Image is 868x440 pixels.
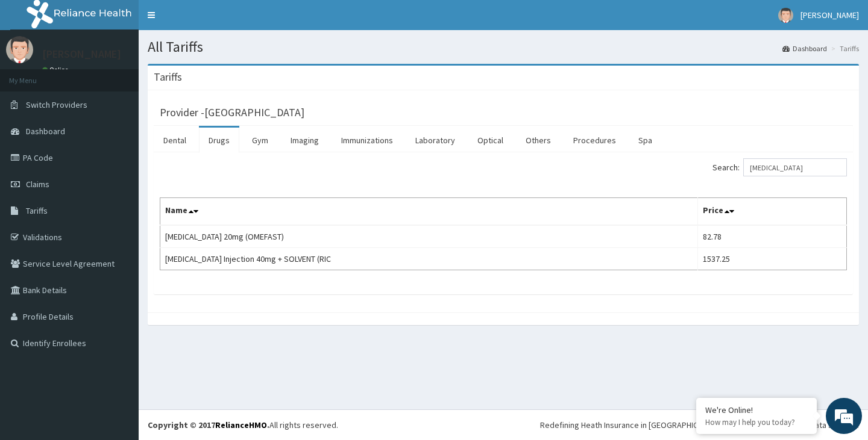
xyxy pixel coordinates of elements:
[406,128,465,153] a: Laboratory
[70,139,166,261] span: We're online!
[800,10,859,20] span: [PERSON_NAME]
[22,60,49,90] img: d_794563401_company_1708531726252_794563401
[828,43,859,54] li: Tariffs
[697,248,846,270] td: 1537.25
[712,158,847,176] label: Search:
[782,43,827,54] a: Dashboard
[154,72,182,82] h3: Tariffs
[468,128,513,153] a: Optical
[198,6,227,35] div: Minimize live chat window
[540,419,859,431] div: Redefining Heath Insurance in [GEOGRAPHIC_DATA] using Telemedicine and Data Science!
[697,225,846,248] td: 82.78
[6,36,33,63] img: User Image
[26,99,87,110] span: Switch Providers
[139,409,868,440] footer: All rights reserved.
[215,420,267,430] a: RelianceHMO
[516,128,561,153] a: Others
[148,39,859,55] h1: All Tariffs
[63,67,203,83] div: Chat with us now
[160,225,698,248] td: [MEDICAL_DATA] 20mg (OMEFAST)
[26,205,48,216] span: Tariffs
[26,179,49,190] span: Claims
[629,128,662,153] a: Spa
[42,66,71,74] a: Online
[705,417,808,427] p: How may I help you today?
[697,198,846,226] th: Price
[154,128,196,153] a: Dental
[199,128,239,153] a: Drugs
[160,248,698,270] td: [MEDICAL_DATA] Injection 40mg + SOLVENT (RIC
[332,128,403,153] a: Immunizations
[705,404,808,415] div: We're Online!
[26,126,65,137] span: Dashboard
[160,198,698,226] th: Name
[564,128,626,153] a: Procedures
[42,49,121,60] p: [PERSON_NAME]
[281,128,329,153] a: Imaging
[160,107,304,118] h3: Provider - [GEOGRAPHIC_DATA]
[148,420,269,430] strong: Copyright © 2017 .
[778,8,793,23] img: User Image
[242,128,278,153] a: Gym
[743,158,847,176] input: Search:
[6,303,230,345] textarea: Type your message and hit 'Enter'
